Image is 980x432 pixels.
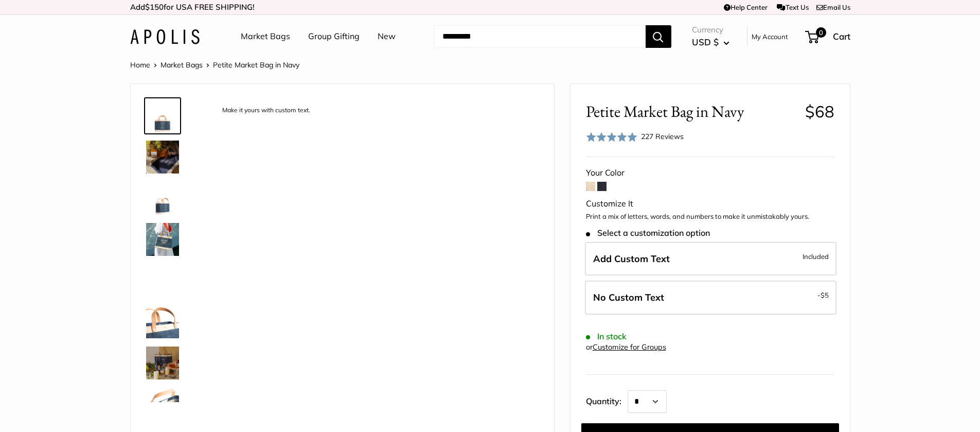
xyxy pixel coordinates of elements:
span: 0 [815,27,826,38]
span: Add Custom Text [593,253,670,265]
span: Currency [692,23,729,37]
span: 227 Reviews [641,132,684,141]
label: Add Custom Text [585,242,836,276]
label: Quantity: [586,387,628,413]
a: Text Us [777,3,808,11]
a: Petite Market Bag in Navy [144,180,181,217]
a: Market Bags [161,60,203,70]
a: Email Us [816,3,850,11]
span: Petite Market Bag in Navy [586,102,797,121]
button: Search [646,25,671,48]
img: description_Super soft and durable leather handles. [146,305,179,338]
span: Petite Market Bag in Navy [213,60,299,70]
a: My Account [752,30,788,43]
img: description_Make it yours with custom text. [146,99,179,132]
span: $150 [145,2,164,12]
a: New [378,29,396,44]
input: Search... [434,25,646,48]
a: Petite Market Bag in Navy [144,221,181,258]
img: Petite Market Bag in Navy [146,141,179,174]
div: Your Color [586,165,834,181]
img: Apolis [130,29,200,44]
button: USD $ [692,34,729,50]
a: Petite Market Bag in Navy [144,344,181,382]
a: Customize for Groups [593,342,666,352]
div: or [586,340,666,354]
span: $5 [821,291,829,299]
nav: Breadcrumb [130,58,299,72]
a: Home [130,60,150,70]
a: Petite Market Bag in Navy [144,262,181,299]
a: description_Inner pocket good for daily drivers. [144,386,181,423]
a: description_Make it yours with custom text. [144,97,181,134]
a: Group Gifting [308,29,360,44]
img: Petite Market Bag in Navy [146,223,179,256]
span: $68 [805,101,834,122]
span: Select a customization option [586,228,710,238]
span: - [817,289,829,301]
span: Cart [833,31,850,42]
span: In stock [586,332,627,341]
img: Petite Market Bag in Navy [146,347,179,379]
div: Make it yours with custom text. [217,103,315,117]
a: description_Super soft and durable leather handles. [144,303,181,340]
a: Market Bags [241,29,290,44]
p: Print a mix of letters, words, and numbers to make it unmistakably yours. [586,212,834,222]
div: Customize It [586,196,834,212]
img: description_Inner pocket good for daily drivers. [146,388,179,421]
span: USD $ [692,37,719,47]
a: Petite Market Bag in Navy [144,139,181,176]
img: Petite Market Bag in Navy [146,182,179,215]
a: 0 Cart [806,28,850,45]
span: No Custom Text [593,291,664,303]
label: Leave Blank [585,281,836,315]
a: Help Center [724,3,768,11]
span: Included [803,250,829,263]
